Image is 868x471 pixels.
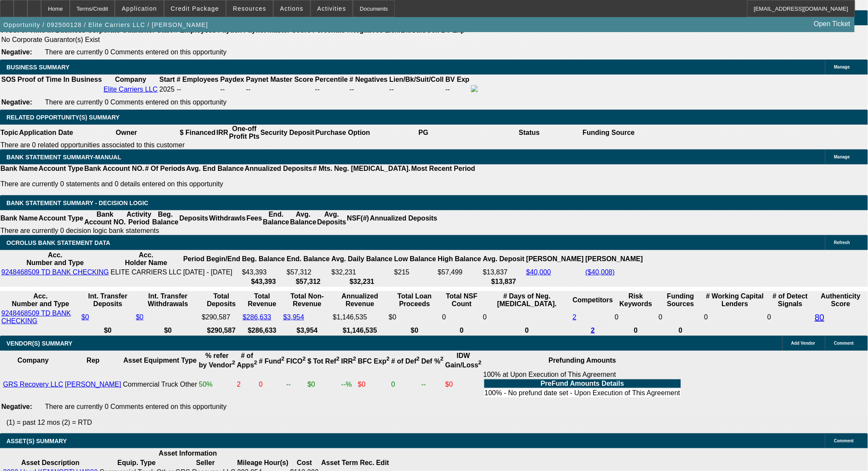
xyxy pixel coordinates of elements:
[21,459,80,466] b: Asset Description
[445,370,482,399] td: $0
[394,251,437,267] th: Low Balance
[237,459,262,466] b: Mileage
[122,5,157,12] span: Application
[6,239,110,246] span: OCROLUS BANK STATEMENT DATA
[541,380,624,387] b: PreFund Amounts Details
[307,358,340,365] b: $ Tot Ref
[233,5,266,12] span: Resources
[315,125,370,141] th: Purchase Option
[159,85,175,94] td: 2025
[81,313,89,321] a: $0
[1,292,80,308] th: Acc. Number and Type
[478,360,481,366] sup: 2
[3,381,63,388] a: GRS Recovery LLC
[159,76,175,83] b: Start
[445,352,482,369] b: IDW Gain/Loss
[483,251,525,267] th: Avg. Deposit
[199,352,235,369] b: % refer by Vendor
[201,309,242,325] td: $290,587
[358,358,390,365] b: BFC Exp
[81,292,134,308] th: Int. Transfer Deposits
[549,357,616,364] b: Prefunding Amounts
[317,210,347,227] th: Avg. Deposits
[572,292,613,308] th: Competitors
[242,268,285,277] td: $43,393
[1,75,16,84] th: SOS
[834,240,850,245] span: Refresh
[704,313,708,321] span: 0
[229,125,260,141] th: One-off Profit Pts
[336,356,339,362] sup: 2
[391,358,420,365] b: # of Def
[767,292,814,308] th: # of Detect Signals
[440,356,443,362] sup: 2
[1,310,71,325] a: 9248468509 TD BANK CHECKING
[281,356,284,362] sup: 2
[445,76,469,83] b: BV Exp
[315,76,348,83] b: Percentile
[6,200,149,206] span: Bank Statement Summary - Decision Logic
[394,268,437,277] td: $215
[6,114,119,121] span: RELATED OPPORTUNITY(S) SUMMARY
[526,268,551,276] a: $40,000
[791,341,815,346] span: Add Vendor
[135,326,200,335] th: $0
[283,292,331,308] th: Total Non-Revenue
[389,85,444,94] td: --
[243,313,271,321] a: $286,633
[388,326,441,335] th: $0
[220,76,244,83] b: Paydex
[484,389,681,397] td: 100% - No prefund date set - Upon Execution of This Agreement
[442,309,482,325] td: 0
[136,313,143,321] a: $0
[259,358,285,365] b: # Fund
[177,76,219,83] b: # Employees
[313,164,411,173] th: # Mts. Neg. [MEDICAL_DATA].
[815,313,824,322] a: 80
[388,292,441,308] th: Total Loan Proceeds
[391,370,420,399] td: 0
[834,155,850,159] span: Manage
[236,370,257,399] td: 2
[358,370,390,399] td: $0
[246,76,313,83] b: Paynet Master Score
[442,326,482,335] th: 0
[18,357,49,364] b: Company
[286,358,306,365] b: FICO
[349,76,388,83] b: # Negatives
[6,154,121,161] span: BANK STATEMENT SUMMARY-MANUAL
[526,251,584,267] th: [PERSON_NAME]
[332,326,388,335] th: $1,146,535
[811,17,854,31] a: Open Ticket
[286,268,330,277] td: $57,312
[331,251,393,267] th: Avg. Daily Balance
[242,277,285,286] th: $43,393
[286,370,307,399] td: --
[115,0,163,17] button: Application
[3,21,208,28] span: Opportunity / 092500128 / Elite Carriers LLC / [PERSON_NAME]
[254,360,257,366] sup: 2
[152,210,179,227] th: Beg. Balance
[126,210,152,227] th: Activity Period
[585,251,643,267] th: [PERSON_NAME]
[387,356,390,362] sup: 2
[437,251,481,267] th: High Balance
[321,459,374,466] b: Asset Term Rec.
[45,48,227,56] span: There are currently 0 Comments entered on this opportunity
[376,459,390,467] th: Edit
[286,251,330,267] th: End. Balance
[591,327,595,334] a: 2
[1,268,109,276] a: 9248468509 TD BANK CHECKING
[38,164,84,173] th: Account Type
[1,403,32,410] b: Negative:
[6,64,69,71] span: BUSINESS SUMMARY
[274,0,310,17] button: Actions
[242,326,282,335] th: $286,633
[389,76,444,83] b: Lien/Bk/Suit/Coll
[834,65,850,69] span: Manage
[614,292,658,308] th: Risk Keywords
[483,326,571,335] th: 0
[317,5,346,12] span: Activities
[171,5,219,12] span: Credit Package
[164,0,226,17] button: Credit Package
